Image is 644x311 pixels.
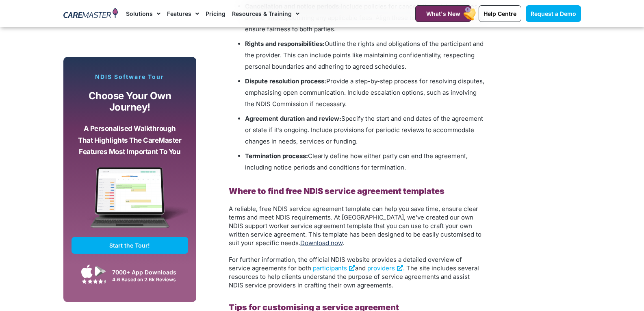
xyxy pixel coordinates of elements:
[415,5,471,22] a: What's New
[229,256,462,272] span: For further information, the official NDIS website provides a detailed overview of service agreem...
[526,5,581,22] a: Request a Demo
[313,264,347,272] span: participants
[63,8,118,20] img: CareMaster Logo
[78,123,182,158] p: A personalised walkthrough that highlights the CareMaster features most important to you
[95,265,106,277] img: Google Play App Icon
[426,10,460,17] span: What's New
[479,5,521,22] a: Help Centre
[311,264,355,272] a: participants
[245,77,326,85] b: Dispute resolution process:
[367,264,395,272] span: providers
[300,239,343,247] a: Download now
[78,90,182,113] p: Choose your own journey!
[245,40,325,48] b: Rights and responsibilities:
[112,268,184,276] div: 7000+ App Downloads
[245,152,308,160] b: Termination process:
[245,40,484,70] span: Outline the rights and obligations of the participant and the provider. This can include points l...
[109,242,150,249] span: Start the Tour!
[229,186,445,196] b: Where to find free NDIS service agreement templates
[229,205,481,247] span: A reliable, free NDIS service agreement template can help you save time, ensure clear terms and m...
[366,264,403,272] a: providers
[72,73,189,80] p: NDIS Software Tour
[245,115,341,122] b: Agreement duration and review:
[81,264,93,278] img: Apple App Store Icon
[112,276,184,283] div: 4.6 Based on 2.6k Reviews
[245,115,483,145] span: Specify the start and end dates of the agreement or state if it’s ongoing. Include provisions for...
[531,10,576,17] span: Request a Demo
[72,237,189,254] a: Start the Tour!
[229,264,479,289] span: . The site includes several resources to help clients understand the purpose of service agreement...
[245,77,484,108] span: Provide a step-by-step process for resolving disputes, emphasising open communication. Include es...
[484,10,516,17] span: Help Centre
[72,167,189,237] img: CareMaster Software Mockup on Screen
[355,264,366,272] span: and
[82,279,106,284] img: Google Play Store App Review Stars
[245,152,468,171] span: Clearly define how either party can end the agreement, including notice periods and conditions fo...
